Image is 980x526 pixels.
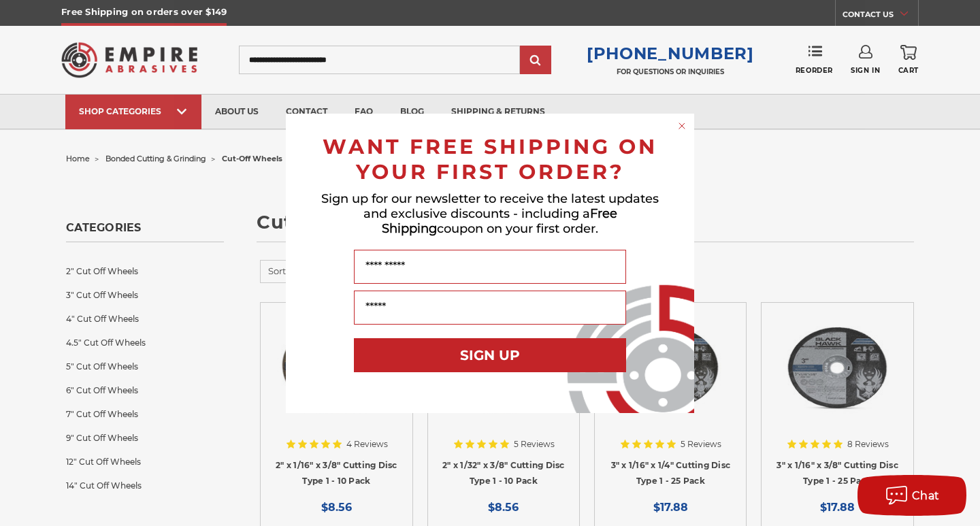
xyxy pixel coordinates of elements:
button: Close dialog [675,119,689,133]
span: WANT FREE SHIPPING ON YOUR FIRST ORDER? [323,134,657,184]
span: Chat [912,489,940,502]
span: Free Shipping [382,206,617,236]
button: SIGN UP [354,338,626,372]
span: Sign up for our newsletter to receive the latest updates and exclusive discounts - including a co... [321,191,659,236]
button: Chat [857,475,966,516]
